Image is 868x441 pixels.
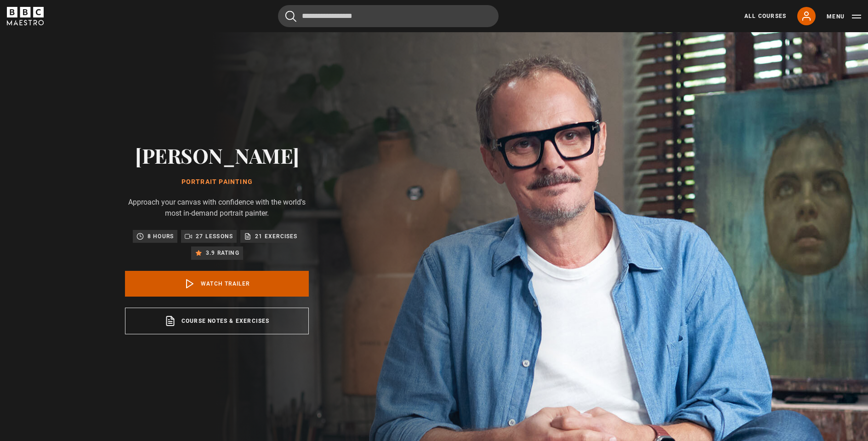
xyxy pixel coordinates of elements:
svg: BBC Maestro [7,7,44,25]
a: Course notes & exercises [125,308,309,334]
button: Submit the search query [285,11,296,22]
a: All Courses [744,12,786,20]
p: 3.9 rating [206,248,239,258]
p: Approach your canvas with confidence with the world's most in-demand portrait painter. [125,197,309,219]
button: Toggle navigation [827,12,861,21]
h1: Portrait Painting [125,178,309,186]
input: Search [278,5,499,27]
p: 8 hours [148,232,174,241]
h2: [PERSON_NAME] [125,143,309,167]
a: Watch Trailer [125,271,309,297]
p: 27 lessons [196,232,233,241]
p: 21 exercises [255,232,297,241]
